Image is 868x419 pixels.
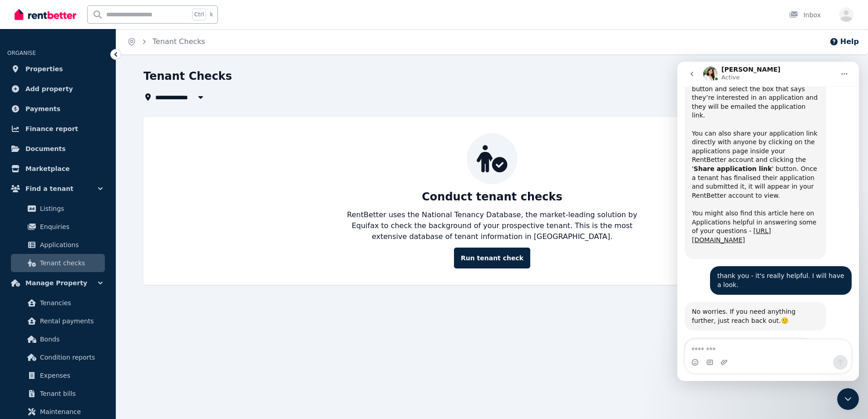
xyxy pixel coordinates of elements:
[11,366,105,385] a: Expenses
[156,293,170,308] button: Send a message…
[40,221,101,232] span: Enquiries
[7,60,108,78] a: Properties
[25,278,87,288] span: Manage Property
[40,334,101,345] span: Bonds
[40,406,101,417] span: Maintenance
[7,80,108,98] a: Add property
[454,248,530,268] a: Run tenant check
[192,9,206,20] span: Ctrl
[40,297,101,308] span: Tenancies
[15,8,76,21] img: RentBetter
[11,254,105,272] a: Tenant checks
[143,69,232,83] h1: Tenant Checks
[11,348,105,366] a: Condition reports
[7,160,108,178] a: Marketplace
[677,62,859,381] iframe: Intercom live chat
[11,385,105,403] a: Tenant bills
[7,140,108,158] a: Documents
[16,103,94,111] b: Share application link
[11,312,105,330] a: Rental payments
[7,274,108,292] button: Manage Property
[7,240,174,276] div: Rochelle says…
[25,83,73,94] span: Add property
[11,200,105,218] a: Listings
[11,294,105,312] a: Tenancies
[153,37,205,46] a: Tenant Checks
[25,143,66,154] span: Documents
[7,50,36,56] span: ORGANISE
[422,190,562,204] p: Conduct tenant checks
[11,330,105,348] a: Bonds
[8,278,174,293] textarea: Message…
[789,10,821,19] div: Inbox
[40,239,101,250] span: Applications
[40,203,101,214] span: Listings
[40,316,101,326] span: Rental payments
[14,297,21,304] button: Emoji picker
[40,352,101,363] span: Condition reports
[40,370,101,381] span: Expenses
[11,236,105,254] a: Applications
[25,103,60,114] span: Payments
[43,297,50,304] button: Upload attachment
[40,258,101,268] span: Tenant checks
[15,246,142,263] div: No worries. If you need anything further, just reach back out.🙂
[40,388,101,399] span: Tenant bills
[25,163,69,174] span: Marketplace
[7,180,108,198] button: Find a tenant
[7,120,108,138] a: Finance report
[40,210,167,228] div: thank you - it's really helpful. I will have a look.
[7,100,108,118] a: Payments
[29,297,36,304] button: Gif picker
[11,218,105,236] a: Enquiries
[340,209,645,242] p: RentBetter uses the National Tenancy Database, the market-leading solution by Equifax to check th...
[7,240,149,269] div: No worries. If you need anything further, just reach back out.🙂
[33,205,174,233] div: thank you - it's really helpful. I will have a look.
[7,276,174,337] div: The RentBetter Team says…
[116,29,216,54] nav: Breadcrumb
[25,123,78,134] span: Finance report
[7,205,174,240] div: Nusret says…
[25,63,63,74] span: Properties
[15,166,94,182] a: [URL][DOMAIN_NAME]
[25,183,74,194] span: Find a tenant
[210,11,213,18] span: k
[829,36,859,47] button: Help
[837,388,859,410] iframe: Intercom live chat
